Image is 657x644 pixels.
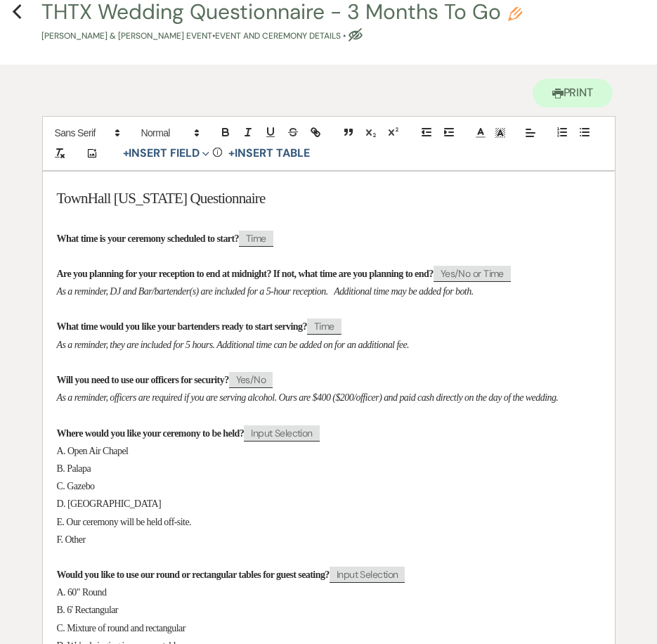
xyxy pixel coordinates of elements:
[57,587,107,598] span: A. 60" Round
[521,124,540,141] span: Alignment
[57,605,118,615] span: B. 6' Rectangular
[57,517,192,527] span: E. Our ceremony will be held off-site.
[41,1,522,43] button: THTX Wedding Questionnaire - 3 Months To Go[PERSON_NAME] & [PERSON_NAME] Event•Event and Ceremony...
[434,266,511,282] span: Yes/No or Time
[57,392,559,403] em: As a reminder, officers are required if you are serving alcohol. Ours are $400 ($200/officer) and...
[330,567,405,583] span: Input Selection
[57,340,409,350] em: As a reminder, they are included for 5 hours. Additional time can be added on for an additional fee.
[57,481,95,491] span: C. Gazebo
[118,145,215,162] button: Insert Field
[57,498,162,509] span: D. [GEOGRAPHIC_DATA]
[57,428,245,439] strong: Where would you like your ceremony to be held?
[471,124,490,141] span: Text Color
[123,148,129,159] span: +
[41,30,522,43] p: [PERSON_NAME] & [PERSON_NAME] Event • Event and Ceremony Details •
[307,318,341,335] span: Time
[57,446,129,456] span: A. Open Air Chapel
[244,425,320,442] span: Input Selection
[135,124,204,141] span: Header Formats
[57,623,186,633] span: C. Mixture of round and rectangular
[57,286,474,297] em: As a reminder, DJ and Bar/bartender(s) are included for a 5-hour reception. Additional time may b...
[533,79,613,108] button: Print
[57,534,86,545] span: F. Other
[490,124,510,141] span: Text Background Color
[229,372,273,388] span: Yes/No
[228,148,235,159] span: +
[223,145,314,162] button: +Insert Table
[239,231,273,247] span: Time
[57,569,330,580] strong: Would you like to use our round or rectangular tables for guest seating?
[57,463,91,474] span: B. Palapa
[57,269,434,279] strong: Are you planning for your reception to end at midnight? If not, what time are you planning to end?
[57,190,266,207] span: TownHall [US_STATE] Questionnaire
[57,375,229,385] strong: Will you need to use our officers for security?
[57,233,240,244] strong: What time is your ceremony scheduled to start?
[57,321,307,332] strong: What time would you like your bartenders ready to start serving?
